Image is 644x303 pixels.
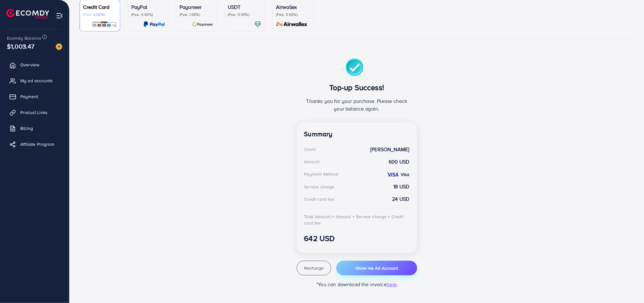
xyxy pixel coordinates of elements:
a: Overview [5,58,64,71]
button: Recharge [297,261,332,275]
button: Show me Ad Account [336,261,417,275]
p: (Fee: 1.00%) [180,12,213,17]
span: Show me Ad Account [356,265,398,271]
img: menu [56,12,63,19]
a: My ad accounts [5,74,64,87]
strong: Visa [401,171,410,178]
strong: [PERSON_NAME] [370,146,409,153]
img: success [345,58,368,78]
a: Billing [5,122,64,135]
img: card [274,21,310,28]
span: Product Links [20,109,48,116]
p: USDT [228,3,261,11]
a: Payment [5,90,64,103]
span: Affiliate Program [20,141,54,147]
div: Payment Method [304,171,338,177]
span: Recharge [304,265,324,271]
p: PayPal [131,3,165,11]
div: Client [304,146,316,152]
div: Amount [304,158,320,165]
img: credit [386,172,399,177]
img: card [143,21,165,28]
div: Service charge [304,184,335,190]
p: *You can download the invoice [297,280,417,288]
span: Payment [20,93,38,100]
span: Overview [20,62,39,68]
img: logo [6,9,49,19]
p: Thanks you for your purchase. Please check your balance again. [304,97,410,112]
span: $1,003.47 [7,35,35,57]
p: Credit Card [83,3,117,11]
strong: 18 USD [394,183,410,190]
img: card [192,21,213,28]
h3: Top-up Success! [304,83,410,92]
strong: 600 USD [389,158,409,165]
p: Airwallex [276,3,310,11]
h4: Summary [304,130,410,138]
div: Total Amount = Amount + Service charge + Credit card fee [304,213,410,226]
a: Affiliate Program [5,138,64,151]
p: (Fee: 0.00%) [228,12,261,17]
iframe: Chat [617,274,639,298]
a: Product Links [5,106,64,119]
div: Credit card fee [304,196,334,202]
p: (Fee: 0.00%) [276,12,310,17]
p: Payoneer [180,3,213,11]
p: (Fee: 4.00%) [83,12,117,17]
span: Ecomdy Balance [7,35,41,41]
p: (Fee: 4.50%) [131,12,165,17]
img: card [92,21,117,28]
h3: 642 USD [304,234,410,243]
strong: 24 USD [392,195,410,203]
span: Billing [20,125,33,131]
img: card [254,21,261,28]
span: here [387,281,397,288]
span: My ad accounts [20,77,53,84]
img: image [56,44,62,50]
